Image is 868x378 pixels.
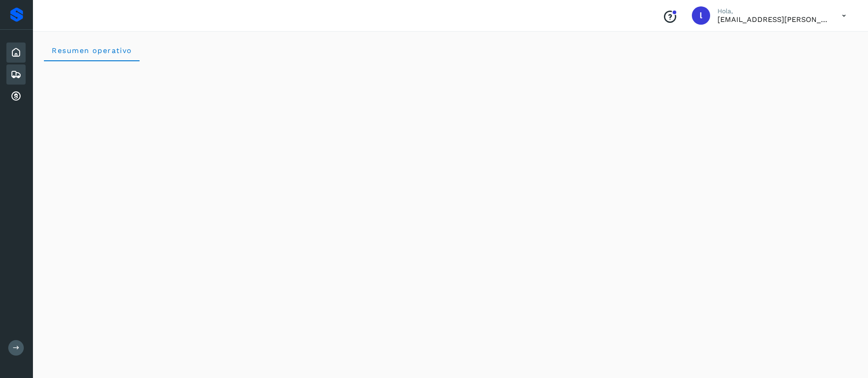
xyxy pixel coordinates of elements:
div: Inicio [6,43,26,63]
div: Cuentas por cobrar [6,86,26,106]
p: Hola, [717,7,827,15]
p: lauraamalia.castillo@xpertal.com [717,15,827,24]
div: Embarques [6,64,26,85]
span: Resumen operativo [51,46,132,55]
